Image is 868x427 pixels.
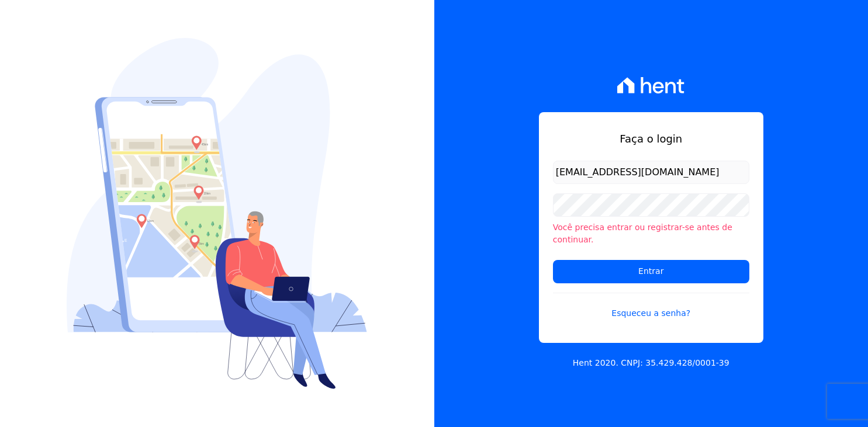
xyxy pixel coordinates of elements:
[553,260,749,283] input: Entrar
[67,38,367,389] img: Login
[553,221,749,246] li: Você precisa entrar ou registrar-se antes de continuar.
[553,131,749,147] h1: Faça o login
[573,357,729,369] p: Hent 2020. CNPJ: 35.429.428/0001-39
[553,293,749,320] a: Esqueceu a senha?
[553,161,749,184] input: Email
